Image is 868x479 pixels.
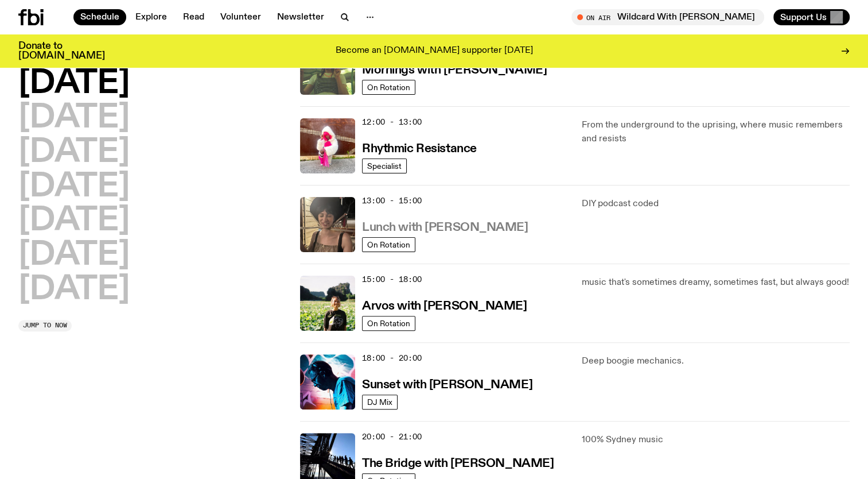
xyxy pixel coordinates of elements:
p: DIY podcast coded [582,197,850,211]
button: [DATE] [18,274,130,306]
h3: Mornings with [PERSON_NAME] [362,64,547,76]
img: Simon Caldwell stands side on, looking downwards. He has headphones on. Behind him is a brightly ... [300,354,355,410]
span: Support Us [780,12,827,22]
span: Jump to now [23,322,67,329]
h3: Donate to [DOMAIN_NAME] [18,41,105,61]
p: Deep boogie mechanics. [582,354,850,368]
span: 18:00 - 20:00 [362,353,422,364]
span: 20:00 - 21:00 [362,431,422,442]
span: DJ Mix [367,397,392,406]
a: DJ Mix [362,395,398,410]
a: Sunset with [PERSON_NAME] [362,377,532,391]
a: Read [176,9,211,25]
a: Explore [129,9,174,25]
span: 12:00 - 13:00 [362,117,422,128]
button: On AirWildcard With [PERSON_NAME] [571,9,764,25]
a: Mornings with [PERSON_NAME] [362,62,547,76]
a: Rhythmic Resistance [362,141,477,155]
span: On Rotation [367,240,410,249]
h3: Sunset with [PERSON_NAME] [362,379,532,391]
a: On Rotation [362,316,415,331]
button: [DATE] [18,171,130,203]
h3: Rhythmic Resistance [362,143,477,155]
p: Become an [DOMAIN_NAME] supporter [DATE] [336,46,533,56]
a: Lunch with [PERSON_NAME] [362,219,528,234]
h3: The Bridge with [PERSON_NAME] [362,458,554,470]
a: Specialist [362,159,407,173]
a: The Bridge with [PERSON_NAME] [362,455,554,470]
a: Volunteer [213,9,268,25]
a: Arvos with [PERSON_NAME] [362,298,527,312]
button: [DATE] [18,205,130,237]
button: [DATE] [18,137,130,169]
button: [DATE] [18,102,130,134]
a: Schedule [73,9,126,25]
img: Attu crouches on gravel in front of a brown wall. They are wearing a white fur coat with a hood, ... [300,118,355,173]
button: Jump to now [18,320,72,331]
img: Bri is smiling and wearing a black t-shirt. She is standing in front of a lush, green field. Ther... [300,276,355,331]
h3: Arvos with [PERSON_NAME] [362,300,527,312]
a: On Rotation [362,237,415,252]
span: On Rotation [367,83,410,91]
p: 100% Sydney music [582,433,850,447]
button: Support Us [773,9,850,25]
span: Specialist [367,161,402,170]
span: On Rotation [367,319,410,327]
a: On Rotation [362,80,415,95]
button: [DATE] [18,239,130,272]
button: [DATE] [18,68,130,100]
span: 15:00 - 18:00 [362,274,422,285]
a: Newsletter [270,9,331,25]
p: From the underground to the uprising, where music remembers and resists [582,118,850,146]
p: music that's sometimes dreamy, sometimes fast, but always good! [582,276,850,289]
span: 13:00 - 15:00 [362,195,422,206]
h3: Lunch with [PERSON_NAME] [362,222,528,234]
